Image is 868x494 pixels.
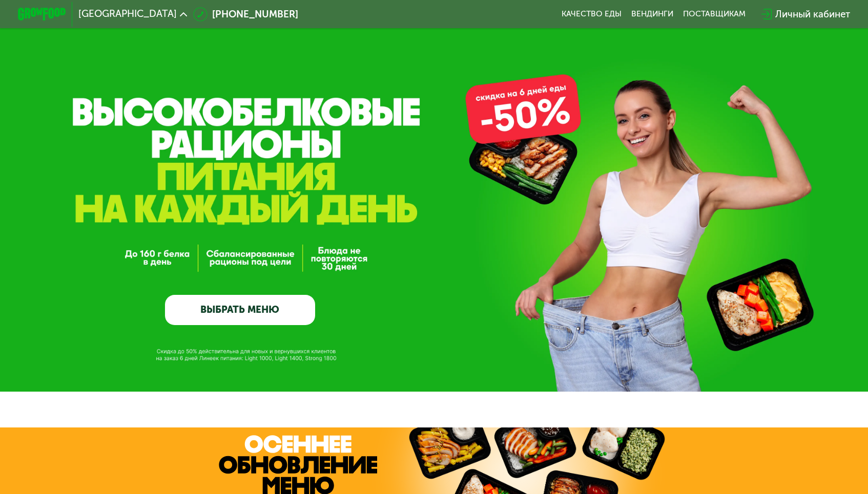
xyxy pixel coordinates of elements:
a: [PHONE_NUMBER] [193,7,299,22]
a: ВЫБРАТЬ МЕНЮ [165,295,315,325]
div: поставщикам [683,9,746,19]
div: Личный кабинет [775,7,850,22]
a: Качество еды [562,9,622,19]
a: Вендинги [631,9,673,19]
span: [GEOGRAPHIC_DATA] [78,9,177,19]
